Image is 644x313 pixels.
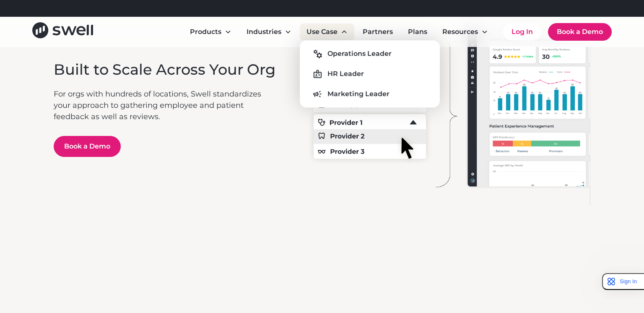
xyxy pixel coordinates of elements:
[54,61,279,78] h3: Built to Scale Across Your Org
[183,23,238,40] div: Products
[442,27,478,37] div: Resources
[306,67,433,81] a: HR Leader
[548,23,612,41] a: Book a Demo
[300,23,354,40] div: Use Case
[306,47,433,60] a: Operations Leader
[247,27,281,37] div: Industries
[240,23,298,40] div: Industries
[503,23,541,40] a: Log In
[300,40,440,107] nav: Use Case
[190,27,221,37] div: Products
[306,27,338,37] div: Use Case
[54,89,279,123] p: For orgs with hundreds of locations, Swell standardizes your approach to gathering employee and p...
[327,49,392,59] div: Operations Leader
[54,136,121,157] a: Book a Demo
[401,23,434,40] a: Plans
[327,69,364,79] div: HR Leader
[327,89,390,99] div: Marketing Leader
[602,273,644,313] iframe: Chat Widget
[356,23,400,40] a: Partners
[306,87,433,101] a: Marketing Leader
[32,22,93,41] a: home
[436,23,495,40] div: Resources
